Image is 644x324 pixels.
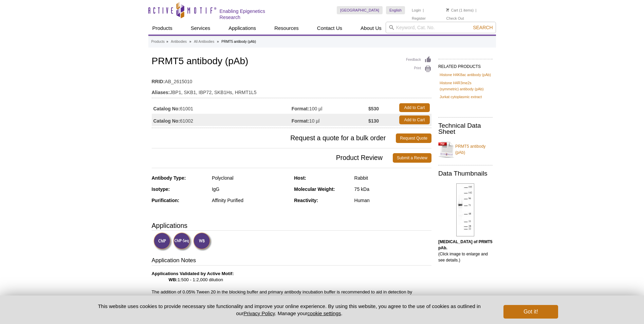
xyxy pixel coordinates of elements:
strong: Format: [292,118,309,124]
p: This website uses cookies to provide necessary site functionality and improve your online experie... [86,303,493,317]
div: Human [354,197,431,203]
td: 10 µl [292,114,368,126]
p: (Click image to enlarge and see details.) [438,239,493,263]
img: Western Blot Validated [193,232,212,251]
li: PRMT5 antibody (pAb) [221,40,256,43]
a: Cart [446,8,458,13]
a: Applications [224,22,260,35]
strong: Antibody Type: [152,175,186,181]
h3: Application Notes [152,256,431,266]
h1: PRMT5 antibody (pAb) [152,56,431,68]
img: Your Cart [446,8,449,12]
span: Product Review [152,153,393,163]
div: Affinity Purified [212,197,289,203]
li: » [166,40,168,43]
strong: Purification: [152,198,180,203]
td: JBP1, SKB1, IBP72, SKB1Hs, HRMT1L5 [152,85,431,96]
h3: Applications [152,220,431,231]
span: Search [473,25,493,30]
a: Privacy Policy [243,310,275,316]
li: » [217,40,219,43]
b: Applications Validated by Active Motif: [152,271,234,276]
h2: Data Thumbnails [438,170,493,177]
strong: WB: [169,277,178,282]
a: Products [148,22,177,35]
a: Add to Cart [399,103,430,112]
li: | [476,6,477,14]
a: Contact Us [313,22,346,35]
strong: $130 [368,118,379,124]
button: Search [471,24,495,31]
td: 61002 [152,114,292,126]
li: (1 items) [446,6,474,14]
h2: Enabling Epigenetics Research [220,8,287,20]
b: [MEDICAL_DATA] of PRMT5 pAb. [438,239,493,250]
strong: Catalog No: [153,106,180,112]
button: Got it! [503,305,558,319]
a: Histone H4K8ac antibody (pAb) [440,72,491,78]
a: Print [406,65,431,73]
a: Login [412,8,421,13]
input: Keyword, Cat. No. [386,22,496,33]
strong: Aliases: [152,89,170,95]
a: Feedback [406,56,431,64]
strong: Reactivity: [294,198,318,203]
a: Request Quote [396,133,431,143]
a: Services [187,22,215,35]
a: Register [412,16,426,21]
a: Products [151,39,165,45]
span: Request a quote for a bulk order [152,133,396,143]
li: | [423,6,424,14]
h2: Technical Data Sheet [438,123,493,135]
strong: Molecular Weight: [294,186,335,192]
td: 61001 [152,102,292,114]
div: Rabbit [354,175,431,181]
strong: Isotype: [152,186,170,192]
a: Resources [270,22,303,35]
a: Check Out [446,16,464,21]
button: cookie settings [307,310,341,316]
a: About Us [356,22,386,35]
img: ChIP-Seq Validated [173,232,192,251]
div: IgG [212,186,289,192]
a: All Antibodies [194,39,214,45]
div: 75 kDa [354,186,431,192]
strong: RRID: [152,78,165,85]
strong: $530 [368,106,379,112]
a: Jurkat cytoplasmic extract [440,94,482,100]
td: 100 µl [292,102,368,114]
strong: Format: [292,106,309,112]
strong: Catalog No: [153,118,180,124]
h2: RELATED PRODUCTS [438,59,493,71]
a: Histone H4R3me2s (symmetric) antibody (pAb) [440,80,491,92]
a: Submit a Review [393,153,431,163]
a: PRMT5 antibody (pAb) [438,139,493,160]
a: Antibodies [171,39,187,45]
p: 1:500 - 1:2,000 dilution The addition of 0.05% Tween 20 in the blocking buffer and primary antibo... [152,271,431,301]
li: » [189,40,191,43]
a: [GEOGRAPHIC_DATA] [337,6,383,14]
a: Add to Cart [399,115,430,124]
img: ChIP Validated [153,232,172,251]
a: English [386,6,405,14]
div: Polyclonal [212,175,289,181]
strong: Host: [294,175,306,181]
img: PRMT5 antibody (pAb) tested by Western blot. [456,183,474,236]
td: AB_2615010 [152,74,431,85]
